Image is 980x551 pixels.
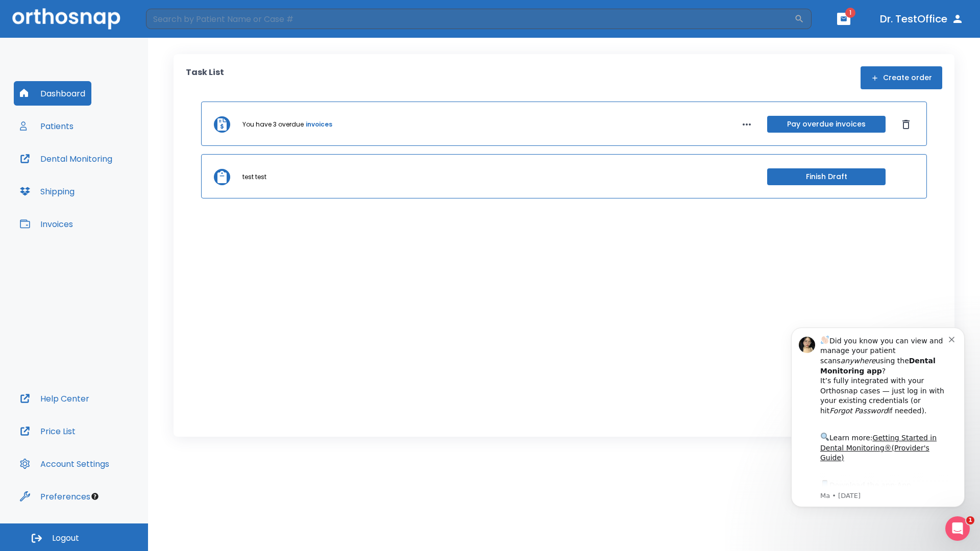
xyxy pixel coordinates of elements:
[14,419,82,443] button: Price List
[14,386,95,411] button: Help Center
[242,120,304,129] p: You have 3 overdue
[306,120,332,129] a: invoices
[861,66,942,89] button: Create order
[186,66,224,89] p: Task List
[945,516,970,541] iframe: Intercom live chat
[173,22,181,30] button: Dismiss notification
[767,116,886,133] button: Pay overdue invoices
[52,533,79,544] span: Logout
[44,166,173,218] div: Download the app: | ​ Let us know if you need help getting started!
[767,168,886,185] button: Finish Draft
[14,212,79,236] button: Invoices
[845,8,855,18] span: 1
[90,492,100,501] div: Tooltip anchor
[14,114,80,138] button: Patients
[12,8,120,29] img: Orthosnap
[44,179,173,188] p: Message from Ma, sent 2w ago
[44,169,135,187] a: App Store
[242,172,266,182] p: test test
[146,9,794,29] input: Search by Patient Name or Case #
[14,179,81,204] button: Shipping
[14,452,115,476] button: Account Settings
[14,146,118,171] button: Dental Monitoring
[14,81,91,106] button: Dashboard
[876,10,968,28] button: Dr. TestOffice
[898,116,914,133] button: Dismiss
[966,516,974,524] span: 1
[776,312,980,523] iframe: Intercom notifications message
[14,484,96,509] button: Preferences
